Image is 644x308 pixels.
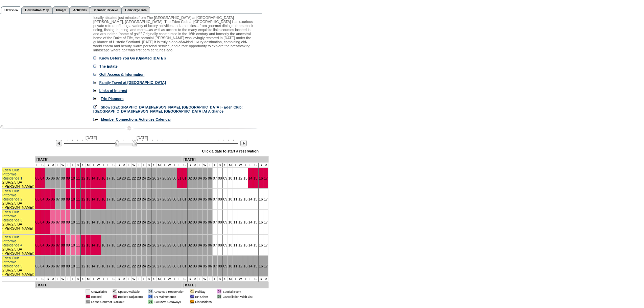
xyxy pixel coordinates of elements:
a: 27 [157,264,161,268]
a: 04 [41,197,45,201]
a: 05 [46,197,50,201]
a: 15 [254,264,258,268]
a: 08 [61,243,65,247]
a: Activities [70,6,90,14]
a: 06 [51,176,55,180]
a: 04 [41,176,45,180]
a: 22 [132,176,136,180]
a: 07 [56,264,60,268]
a: 10 [228,197,232,201]
a: 30 [172,220,176,224]
a: 15 [254,197,258,201]
a: 01 [183,197,187,201]
a: 10 [228,264,232,268]
a: 13 [243,220,247,224]
a: 10 [228,176,232,180]
a: 26 [152,264,157,268]
a: Eden Club Pittormie Residence 5 [2,256,22,268]
a: 15 [96,197,100,201]
td: F [71,163,76,168]
a: Go to the Member Connections Activities Calendar page [93,118,98,122]
a: 07 [56,197,60,201]
a: 06 [51,197,55,201]
a: 28 [162,176,166,180]
a: 19 [117,197,121,201]
a: Show [GEOGRAPHIC_DATA][PERSON_NAME], [GEOGRAPHIC_DATA] - Eden Club: [GEOGRAPHIC_DATA][PERSON_NAME... [93,105,243,113]
a: 30 [172,264,176,268]
a: 11 [233,243,237,247]
a: 14 [91,243,95,247]
a: 13 [86,197,90,201]
a: 03 [193,197,197,201]
td: S [40,163,46,168]
a: 03 [35,197,40,201]
a: 20 [122,197,126,201]
img: More information [93,56,96,60]
a: 26 [152,176,157,180]
a: 01 [183,220,187,224]
a: 03 [193,243,197,247]
a: 12 [81,176,85,180]
a: Know Before You Go (Updated [DATE]) [99,56,166,60]
a: 21 [127,176,131,180]
a: 15 [96,243,100,247]
a: Eden Club Pittormie Residence 2 [2,189,22,201]
a: 11 [76,264,80,268]
td: M [86,163,91,168]
a: 06 [51,243,55,247]
a: 03 [193,176,197,180]
a: 03 [193,264,197,268]
a: 06 [208,220,212,224]
a: 31 [177,176,182,180]
a: 11 [233,176,237,180]
a: 12 [238,243,242,247]
a: 04 [198,243,202,247]
a: 29 [167,197,171,201]
a: 14 [91,220,95,224]
a: 24 [142,197,146,201]
td: S [81,163,86,168]
a: 22 [132,264,136,268]
a: Links of Interest [99,89,127,93]
a: 23 [137,197,141,201]
a: 19 [117,220,121,224]
a: 01 [183,176,187,180]
td: T [55,163,61,168]
a: 29 [167,264,171,268]
a: 16 [259,220,263,224]
a: 11 [233,197,237,201]
a: 26 [152,197,157,201]
a: 18 [112,197,116,201]
a: 12 [81,220,85,224]
a: Concierge Info [122,6,150,14]
a: 08 [218,176,222,180]
a: 21 [127,264,131,268]
a: 27 [157,197,161,201]
a: 06 [208,243,212,247]
a: 09 [223,264,228,268]
a: Images [53,6,70,14]
a: 08 [61,220,65,224]
a: 17 [264,243,268,247]
a: 08 [218,264,222,268]
a: Eden Club Pittormie Residence 1 [2,168,22,180]
a: 06 [51,220,55,224]
a: 17 [106,197,111,201]
a: 21 [127,243,131,247]
td: S [45,163,50,168]
a: 05 [203,176,207,180]
a: Member Connections Activities Calendar [101,117,171,121]
a: 11 [233,264,237,268]
a: 15 [96,264,100,268]
td: T [101,163,106,168]
a: 24 [142,220,146,224]
td: S [76,163,81,168]
a: 16 [259,264,263,268]
img: More information [93,65,96,68]
a: 02 [188,197,192,201]
a: 12 [81,243,85,247]
td: W [96,163,101,168]
td: [DATE] [182,156,269,163]
a: 09 [66,264,70,268]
